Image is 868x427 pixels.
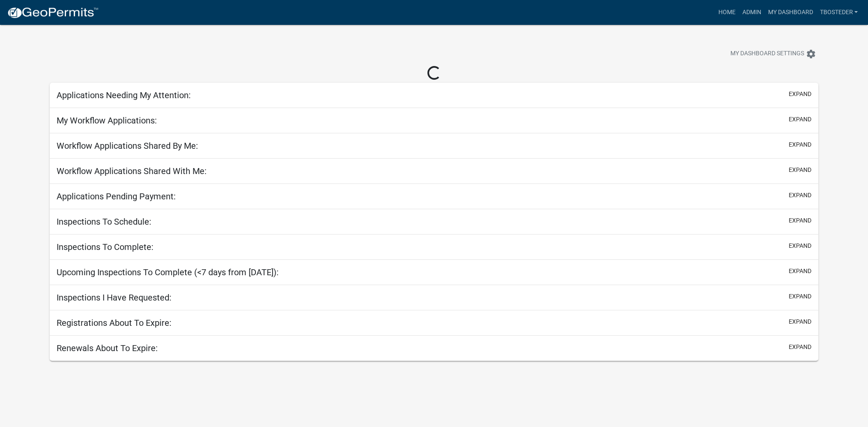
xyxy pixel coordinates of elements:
h5: Inspections I Have Requested: [57,292,171,303]
h5: Inspections To Schedule: [57,217,151,227]
button: expand [789,216,811,225]
h5: Applications Pending Payment: [57,191,176,201]
h5: Applications Needing My Attention: [57,90,191,100]
a: Home [715,4,739,21]
button: expand [789,292,811,301]
i: settings [806,49,816,59]
h5: Inspections To Complete: [57,242,153,252]
h5: Workflow Applications Shared With Me: [57,166,207,176]
button: expand [789,241,811,250]
button: expand [789,317,811,326]
h5: Renewals About To Expire: [57,343,158,353]
h5: Workflow Applications Shared By Me: [57,141,198,151]
a: My Dashboard [764,4,816,21]
a: tbosteder [816,4,861,21]
button: expand [789,343,811,352]
h5: Registrations About To Expire: [57,318,171,328]
h5: My Workflow Applications: [57,115,157,126]
button: expand [789,165,811,174]
button: expand [789,115,811,124]
button: expand [789,90,811,99]
button: expand [789,267,811,276]
button: expand [789,191,811,200]
a: Admin [739,4,764,21]
button: expand [789,140,811,149]
h5: Upcoming Inspections To Complete (<7 days from [DATE]): [57,267,279,277]
span: My Dashboard Settings [730,49,804,59]
button: My Dashboard Settingssettings [724,45,823,62]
